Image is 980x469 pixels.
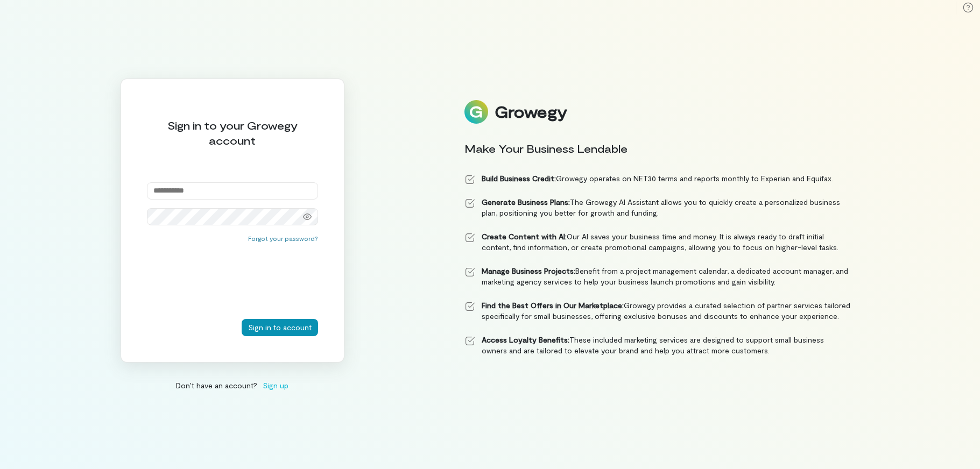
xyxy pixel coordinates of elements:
span: Sign up [263,380,288,391]
strong: Find the Best Offers in Our Marketplace: [482,301,624,310]
strong: Generate Business Plans: [482,197,570,207]
button: Forgot your password? [248,234,318,243]
strong: Create Content with AI: [482,232,567,241]
strong: Access Loyalty Benefits: [482,335,569,344]
div: Sign in to your Growegy account [147,118,318,148]
div: Don’t have an account? [121,380,344,391]
strong: Manage Business Projects: [482,266,575,275]
li: Growegy operates on NET30 terms and reports monthly to Experian and Equifax. [464,173,851,184]
strong: Build Business Credit: [482,174,556,183]
li: Benefit from a project management calendar, a dedicated account manager, and marketing agency ser... [464,266,851,287]
li: Growegy provides a curated selection of partner services tailored specifically for small business... [464,300,851,322]
div: Make Your Business Lendable [464,141,851,156]
div: Growegy [495,103,567,121]
li: These included marketing services are designed to support small business owners and are tailored ... [464,335,851,356]
button: Sign in to account [242,319,318,336]
li: The Growegy AI Assistant allows you to quickly create a personalized business plan, positioning y... [464,197,851,218]
li: Our AI saves your business time and money. It is always ready to draft initial content, find info... [464,231,851,253]
img: Logo [464,100,488,124]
